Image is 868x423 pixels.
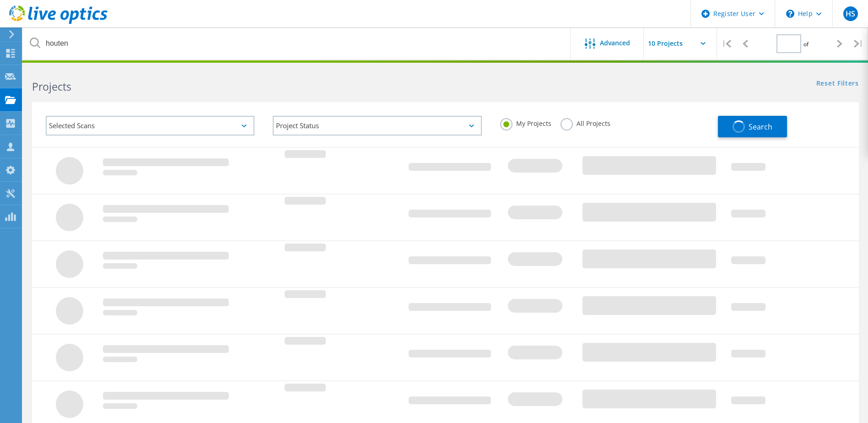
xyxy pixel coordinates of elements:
[273,116,481,136] div: Project Status
[718,116,787,137] button: Search
[561,118,610,127] label: All Projects
[9,19,108,26] a: Live Optics Dashboard
[846,10,855,17] span: HS
[23,27,571,60] input: Search projects by name, owner, ID, company, etc
[500,118,551,127] label: My Projects
[816,80,859,88] a: Reset Filters
[786,10,794,18] svg: \n
[849,27,868,60] div: |
[46,116,254,136] div: Selected Scans
[32,79,71,94] b: Projects
[600,40,630,46] span: Advanced
[749,122,772,132] span: Search
[803,40,809,48] span: of
[717,27,736,60] div: |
